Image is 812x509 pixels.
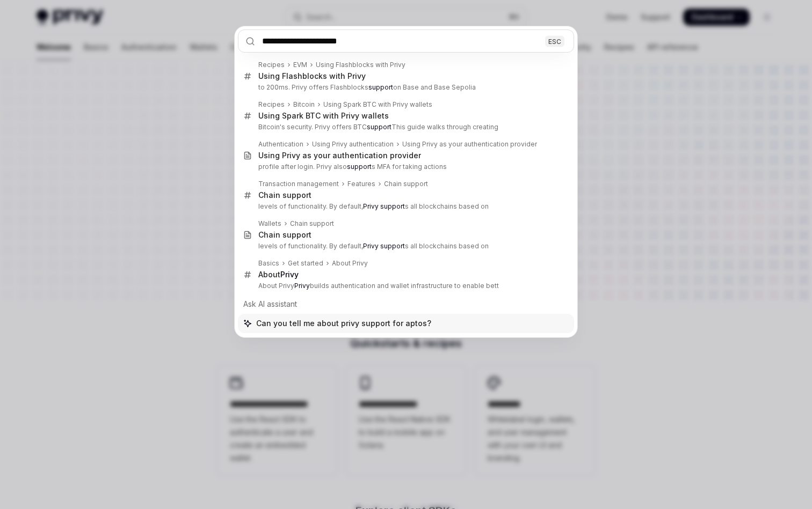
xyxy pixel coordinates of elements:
[258,100,285,109] div: Recipes
[545,35,564,47] div: ESC
[258,180,339,188] div: Transaction management
[258,111,389,121] div: Using Spark BTC with Privy wallets
[238,294,574,314] div: Ask AI assistant
[258,151,421,160] div: Using Privy as your authentication provider
[258,282,552,290] p: About Privy builds authentication and wallet infrastructure to enable bett
[256,318,431,329] span: Can you tell me about privy support for aptos?
[258,259,279,268] div: Basics
[332,259,368,268] div: About Privy
[290,219,334,228] div: Chain support
[258,140,303,149] div: Authentication
[323,100,432,109] div: Using Spark BTC with Privy wallets
[316,61,405,69] div: Using Flashblocks with Privy
[258,71,366,81] div: Using Flashblocks with Privy
[258,190,311,200] div: Chain support
[363,202,405,210] b: Privy support
[258,219,281,228] div: Wallets
[258,83,552,92] p: to 200ms. Privy offers Flashblocks on Base and Base Sepolia
[258,61,285,69] div: Recipes
[347,180,375,188] div: Features
[367,123,392,131] b: support
[363,242,405,250] b: Privy support
[293,61,307,69] div: EVM
[402,140,537,149] div: Using Privy as your authentication provider
[347,163,372,171] b: support
[258,270,299,279] div: About
[384,180,428,188] div: Chain support
[312,140,394,149] div: Using Privy authentication
[280,270,299,279] b: Privy
[258,163,552,171] p: profile after login. Privy also s MFA for taking actions
[258,242,552,250] p: levels of functionality. By default, s all blockchains based on
[258,123,552,131] p: Bitcoin's security. Privy offers BTC This guide walks through creating
[288,259,323,268] div: Get started
[294,282,310,290] b: Privy
[293,100,315,109] div: Bitcoin
[368,83,393,91] b: support
[258,202,552,211] p: levels of functionality. By default, s all blockchains based on
[258,230,311,240] div: Chain support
